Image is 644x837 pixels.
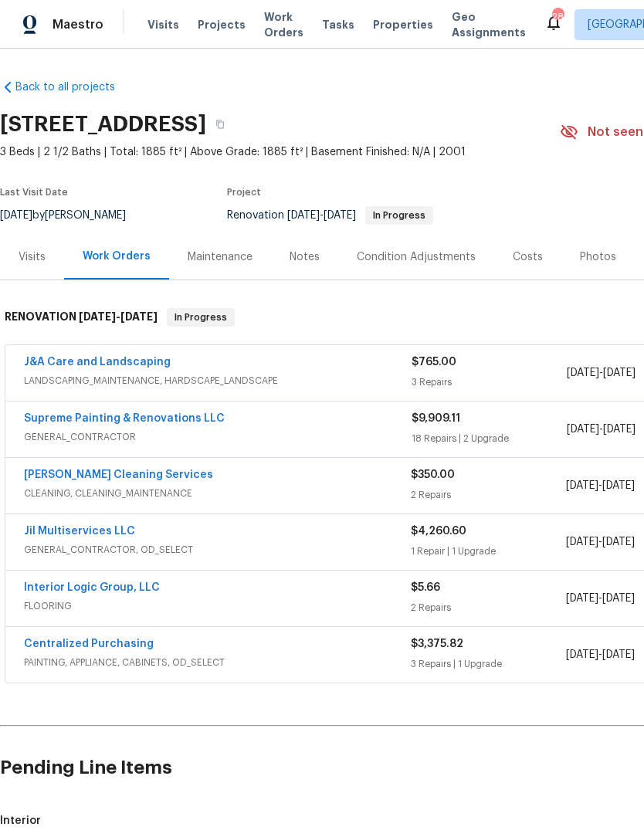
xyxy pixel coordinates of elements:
div: Condition Adjustments [357,249,476,265]
div: 3 Repairs [412,374,567,390]
span: $3,375.82 [411,639,463,649]
a: Supreme Painting & Renovations LLC [24,413,225,424]
span: Properties [373,17,433,32]
span: [DATE] [602,480,635,491]
span: [DATE] [79,311,116,322]
div: 1 Repair | 1 Upgrade [411,544,565,559]
span: [DATE] [602,537,635,547]
span: - [566,591,635,606]
span: Geo Assignments [452,9,526,40]
a: [PERSON_NAME] Cleaning Services [24,469,213,480]
div: Photos [580,249,616,265]
div: Visits [19,249,46,265]
span: In Progress [367,211,432,220]
a: Centralized Purchasing [24,639,154,649]
span: $765.00 [412,357,456,368]
span: Projects [198,17,246,32]
span: [DATE] [602,649,635,660]
div: 2 Repairs [411,487,565,503]
h6: RENOVATION [5,308,158,327]
span: [DATE] [566,593,598,604]
span: [DATE] [566,537,598,547]
span: [DATE] [603,368,636,378]
span: $9,909.11 [412,413,460,424]
span: LANDSCAPING_MAINTENANCE, HARDSCAPE_LANDSCAPE [24,373,412,388]
div: Notes [290,249,320,265]
span: Visits [147,17,179,32]
span: Project [227,188,261,197]
span: [DATE] [602,593,635,604]
div: Costs [513,249,543,265]
span: - [566,534,635,550]
div: 28 [552,9,563,25]
div: Work Orders [83,249,151,264]
div: Maintenance [188,249,253,265]
span: [DATE] [567,424,599,435]
span: [DATE] [566,649,598,660]
span: - [566,478,635,493]
span: $4,260.60 [411,526,466,537]
span: - [287,210,356,221]
div: 18 Repairs | 2 Upgrade [412,431,567,446]
span: FLOORING [24,598,411,614]
div: 2 Repairs [411,600,565,615]
span: PAINTING, APPLIANCE, CABINETS, OD_SELECT [24,655,411,670]
span: GENERAL_CONTRACTOR [24,429,412,445]
span: - [567,422,636,437]
span: $350.00 [411,469,455,480]
span: $5.66 [411,582,440,593]
a: Jil Multiservices LLC [24,526,135,537]
span: [DATE] [567,368,599,378]
span: Tasks [322,19,354,30]
a: Interior Logic Group, LLC [24,582,160,593]
span: [DATE] [287,210,320,221]
button: Copy Address [206,110,234,138]
span: Work Orders [264,9,303,40]
div: 3 Repairs | 1 Upgrade [411,656,565,672]
span: Maestro [53,17,103,32]
span: - [567,365,636,381]
span: - [566,647,635,662]
span: [DATE] [120,311,158,322]
span: CLEANING, CLEANING_MAINTENANCE [24,486,411,501]
span: Renovation [227,210,433,221]
a: J&A Care and Landscaping [24,357,171,368]
span: - [79,311,158,322]
span: GENERAL_CONTRACTOR, OD_SELECT [24,542,411,557]
span: In Progress [168,310,233,325]
span: [DATE] [324,210,356,221]
span: [DATE] [603,424,636,435]
span: [DATE] [566,480,598,491]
